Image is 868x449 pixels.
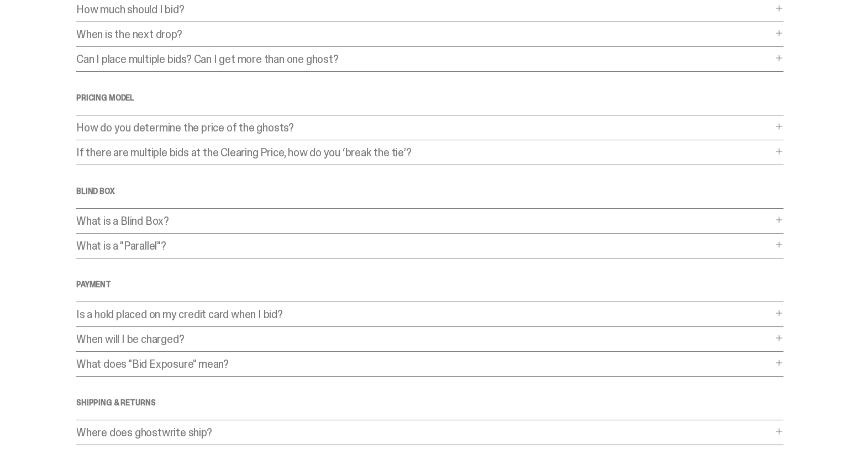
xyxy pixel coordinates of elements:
[76,358,772,369] p: What does "Bid Exposure" mean?
[76,281,783,288] h4: Payment
[76,215,772,226] p: What is a Blind Box?
[76,54,772,65] p: Can I place multiple bids? Can I get more than one ghost?
[76,122,772,133] p: How do you determine the price of the ghosts?
[76,29,772,40] p: When is the next drop?
[76,94,783,102] h4: Pricing Model
[76,399,783,406] h4: SHIPPING & RETURNS
[76,334,772,345] p: When will I be charged?
[76,427,772,438] p: Where does ghostwrite ship?
[76,187,783,195] h4: Blind Box
[76,4,772,15] p: How much should I bid?
[76,309,772,320] p: Is a hold placed on my credit card when I bid?
[76,240,772,251] p: What is a "Parallel"?
[76,147,772,158] p: If there are multiple bids at the Clearing Price, how do you ‘break the tie’?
